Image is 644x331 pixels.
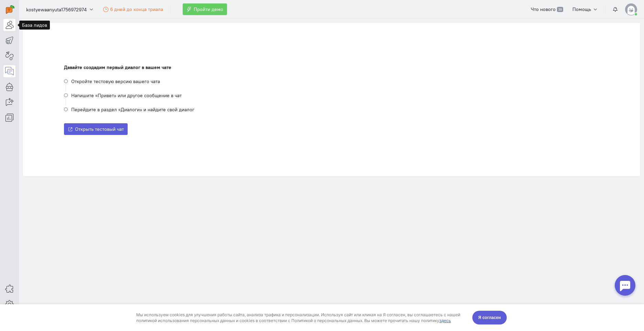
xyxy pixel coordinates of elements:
[472,7,507,20] button: Я согласен
[531,6,556,12] span: Что нового
[64,64,599,71] div: Давайте создадим первый диалог в вашем чате
[64,78,599,92] li: Откройте тестовую версию вашего чата
[136,8,464,19] div: Мы используем cookies для улучшения работы сайта, анализа трафика и персонализации. Используя сай...
[557,7,563,12] span: 39
[64,92,599,106] li: Напишите «Привет» или другое сообщение в чат
[183,3,227,15] button: Пройти демо
[19,21,50,30] div: База лидов
[26,6,87,13] span: kostyewaanyuta1756972974
[64,123,128,135] button: Открыть тестовый чат
[569,3,602,15] button: Помощь
[478,10,501,17] span: Я согласен
[625,3,637,15] img: default-v4.png
[75,126,124,132] span: Открыть тестовый чат
[194,6,223,12] span: Пройти демо
[439,14,451,19] a: здесь
[22,3,98,15] button: kostyewaanyuta1756972974
[527,3,567,15] a: Что нового 39
[110,6,163,12] span: 6 дней до конца триала
[64,106,599,113] li: Перейдите в раздел «Диалоги» и найдите свой диалог
[572,6,591,12] span: Помощь
[6,5,14,14] img: carrot-quest.svg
